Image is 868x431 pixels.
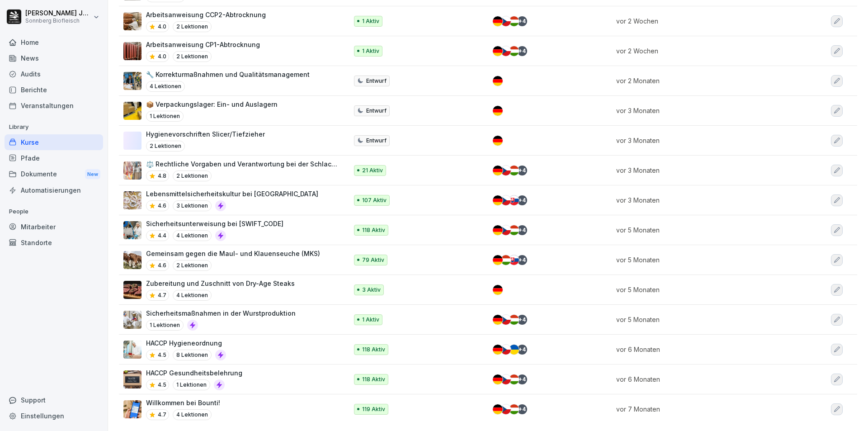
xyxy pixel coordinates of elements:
img: ua.svg [509,345,519,355]
img: g1mf2oopp3hpfy5j4nli41fj.png [123,102,142,120]
p: 4.5 [158,351,166,359]
img: ghfvew1z2tg9fwq39332dduv.png [123,370,142,388]
p: 1 Lektionen [173,379,210,390]
img: dzrpktm1ubsaxhe22oy05u9v.png [123,161,142,180]
p: Sicherheitsmaßnahmen in der Wurstproduktion [146,308,296,318]
img: de.svg [493,76,503,86]
p: 79 Aktiv [362,256,384,264]
p: 4 Lektionen [173,290,212,301]
p: vor 5 Monaten [616,225,784,235]
img: cz.svg [501,225,511,235]
p: 107 Aktiv [362,196,387,204]
p: vor 3 Monaten [616,106,784,115]
p: vor 6 Monaten [616,345,784,354]
a: Kurse [5,134,103,150]
p: 🔧 Korrekturmaßnahmen und Qualitätsmanagement [146,70,310,79]
p: 2 Lektionen [146,141,185,152]
img: de.svg [493,285,503,295]
img: v5xfj2ee6dkih8wmb5im9fg5.png [123,251,142,269]
div: + 4 [517,195,527,205]
div: + 4 [517,345,527,355]
a: Home [5,34,103,50]
img: de.svg [493,315,503,325]
img: xh3bnih80d1pxcetv9zsuevg.png [123,400,142,418]
p: 4.6 [158,202,166,210]
img: xrzzrx774ak4h3u8hix93783.png [123,341,142,359]
p: 3 Lektionen [173,200,212,211]
p: 4.0 [158,23,166,31]
p: HACCP Gesundheitsbelehrung [146,368,242,378]
div: New [85,169,100,180]
a: Pfade [5,150,103,166]
p: 4 Lektionen [173,409,212,420]
img: de.svg [493,404,503,414]
img: cz.svg [501,404,511,414]
p: 4.8 [158,172,166,180]
img: d4g3ucugs9wd5ibohranwvgh.png [123,72,142,90]
p: 1 Lektionen [146,111,184,122]
img: kcy5zsy084eomyfwy436ysas.png [123,12,142,30]
img: sk.svg [509,255,519,265]
a: Audits [5,66,103,82]
p: vor 6 Monaten [616,374,784,384]
img: de.svg [493,166,503,175]
img: de.svg [493,345,503,355]
p: [PERSON_NAME] Jungmann [25,9,91,17]
a: Berichte [5,82,103,98]
a: DokumenteNew [5,166,103,183]
p: 3 Aktiv [362,286,381,294]
img: de.svg [493,225,503,235]
p: 4.5 [158,381,166,389]
p: 1 Lektionen [146,320,184,331]
div: + 4 [517,46,527,56]
p: 8 Lektionen [173,350,212,360]
p: 2 Lektionen [173,21,212,32]
p: Gemeinsam gegen die Maul- und Klauenseuche (MKS) [146,249,320,258]
p: Entwurf [366,107,387,115]
p: 1 Aktiv [362,47,379,55]
p: vor 3 Monaten [616,166,784,175]
img: hu.svg [509,225,519,235]
img: cz.svg [501,345,511,355]
img: de.svg [493,255,503,265]
p: 1 Aktiv [362,316,379,324]
img: hu.svg [509,315,519,325]
img: hu.svg [501,255,511,265]
p: Hygienevorschriften Slicer/Tiefzieher [146,129,265,139]
p: 4 Lektionen [146,81,185,92]
div: + 4 [517,374,527,384]
p: 4.6 [158,261,166,270]
img: de.svg [493,46,503,56]
img: cz.svg [501,374,511,384]
p: vor 5 Monaten [616,285,784,294]
div: Mitarbeiter [5,219,103,235]
div: + 4 [517,225,527,235]
p: Zubereitung und Zuschnitt von Dry-Age Steaks [146,279,295,288]
p: vor 2 Wochen [616,16,784,26]
a: Automatisierungen [5,182,103,198]
p: 118 Aktiv [362,226,385,234]
img: de.svg [493,374,503,384]
p: Entwurf [366,77,387,85]
p: 2 Lektionen [173,260,212,271]
img: de.svg [493,195,503,205]
p: vor 2 Wochen [616,46,784,56]
img: cz.svg [501,166,511,175]
img: cz.svg [501,195,511,205]
img: hu.svg [509,374,519,384]
p: 📦 Verpackungslager: Ein- und Auslagern [146,99,278,109]
a: Veranstaltungen [5,98,103,114]
img: fel7zw93n786o3hrlxxj0311.png [123,191,142,209]
img: cz.svg [501,315,511,325]
div: + 4 [517,404,527,414]
img: hu.svg [509,16,519,26]
div: News [5,50,103,66]
p: Entwurf [366,137,387,145]
p: vor 5 Monaten [616,315,784,324]
img: hu.svg [509,166,519,175]
div: Einstellungen [5,408,103,424]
